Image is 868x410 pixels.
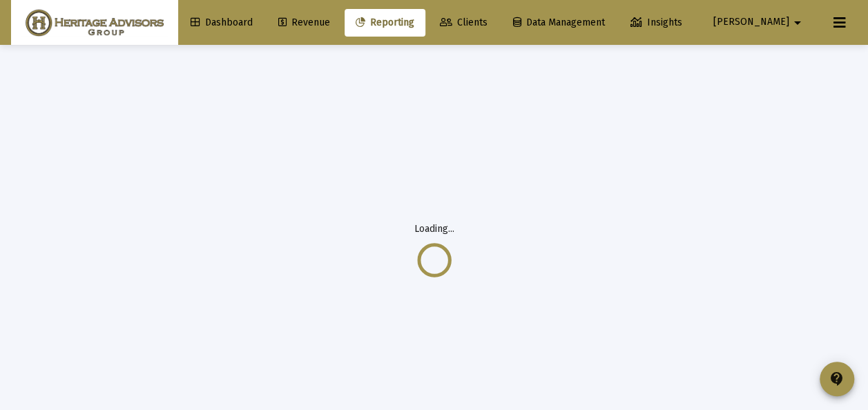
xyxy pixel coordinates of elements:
[191,17,253,28] span: Dashboard
[630,17,682,28] span: Insights
[619,9,693,37] a: Insights
[440,17,488,28] span: Clients
[829,371,845,387] mat-icon: contact_support
[180,9,264,37] a: Dashboard
[267,9,341,37] a: Revenue
[697,8,822,36] button: [PERSON_NAME]
[21,9,168,37] img: Dashboard
[278,17,330,28] span: Revenue
[429,9,499,37] a: Clients
[345,9,425,37] a: Reporting
[502,9,616,37] a: Data Management
[713,17,789,28] span: [PERSON_NAME]
[356,17,414,28] span: Reporting
[513,17,605,28] span: Data Management
[789,9,806,37] mat-icon: arrow_drop_down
